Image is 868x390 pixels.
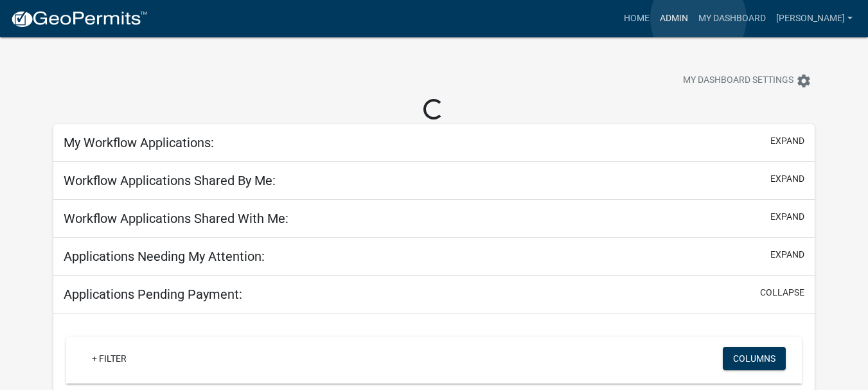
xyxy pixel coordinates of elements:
[693,6,771,31] a: My Dashboard
[683,73,793,89] span: My Dashboard Settings
[770,172,804,186] button: expand
[770,134,804,148] button: expand
[64,287,242,302] h5: Applications Pending Payment:
[770,210,804,224] button: expand
[796,73,811,89] i: settings
[655,6,693,31] a: Admin
[770,248,804,261] button: expand
[771,6,858,31] a: [PERSON_NAME]
[619,6,655,31] a: Home
[64,211,288,226] h5: Workflow Applications Shared With Me:
[82,347,137,370] a: + Filter
[64,249,265,264] h5: Applications Needing My Attention:
[723,347,786,370] button: Columns
[64,135,214,150] h5: My Workflow Applications:
[64,173,276,188] h5: Workflow Applications Shared By Me:
[673,68,822,93] button: My Dashboard Settingssettings
[760,286,804,299] button: collapse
